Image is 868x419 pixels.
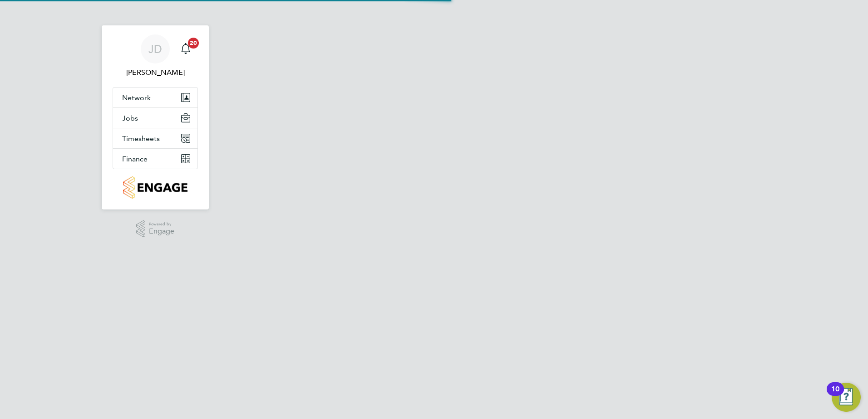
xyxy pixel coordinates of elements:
[113,149,197,169] button: Finance
[113,34,198,78] a: JD[PERSON_NAME]
[148,43,162,55] span: JD
[122,114,138,122] span: Jobs
[136,220,175,238] a: Powered byEngage
[102,25,209,209] nav: Main navigation
[188,38,199,49] span: 20
[123,176,187,199] img: countryside-properties-logo-retina.png
[113,88,197,107] button: Network
[113,176,198,199] a: Go to home page
[149,220,174,228] span: Powered by
[113,128,197,148] button: Timesheets
[113,67,198,78] span: Jenna Deehan
[122,134,160,143] span: Timesheets
[113,108,197,128] button: Jobs
[122,155,148,163] span: Finance
[177,34,195,63] a: 20
[122,93,151,102] span: Network
[832,383,861,412] button: Open Resource Center, 10 new notifications
[149,228,174,235] span: Engage
[831,389,839,401] div: 10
